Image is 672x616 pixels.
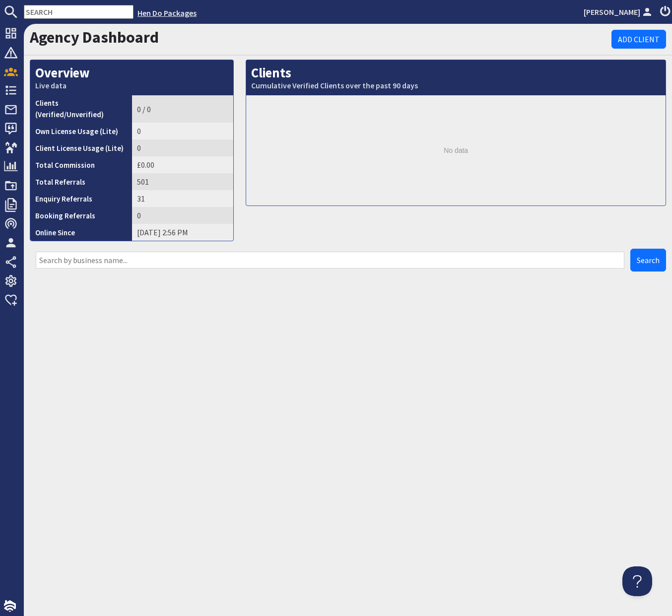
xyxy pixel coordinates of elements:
[611,30,666,49] a: Add Client
[30,173,132,190] th: Total Referrals
[36,252,624,269] input: Search by business name...
[251,81,661,90] small: Cumulative Verified Clients over the past 90 days
[30,95,132,123] th: Clients (Verified/Unverified)
[132,224,234,241] td: [DATE] 2:56 PM
[246,95,666,205] div: No data
[24,5,134,19] input: SEARCH
[30,27,159,47] a: Agency Dashboard
[132,207,234,224] td: 0
[132,173,234,190] td: 501
[584,6,654,18] a: [PERSON_NAME]
[35,81,228,90] small: Live data
[137,8,197,18] a: Hen Do Packages
[132,190,234,207] td: 31
[132,156,234,173] td: £0.00
[30,123,132,139] th: Own License Usage (Lite)
[30,207,132,224] th: Booking Referrals
[30,139,132,156] th: Client License Usage (Lite)
[30,60,233,95] h2: Overview
[30,224,132,241] th: Online Since
[30,190,132,207] th: Enquiry Referrals
[637,255,660,265] span: Search
[132,123,234,139] td: 0
[132,95,234,123] td: 0 / 0
[132,139,234,156] td: 0
[4,600,16,612] img: staytech_i_w-64f4e8e9ee0a9c174fd5317b4b171b261742d2d393467e5bdba4413f4f884c10.svg
[630,249,666,272] button: Search
[622,566,652,596] iframe: Toggle Customer Support
[30,156,132,173] th: Total Commission
[246,60,666,95] h2: Clients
